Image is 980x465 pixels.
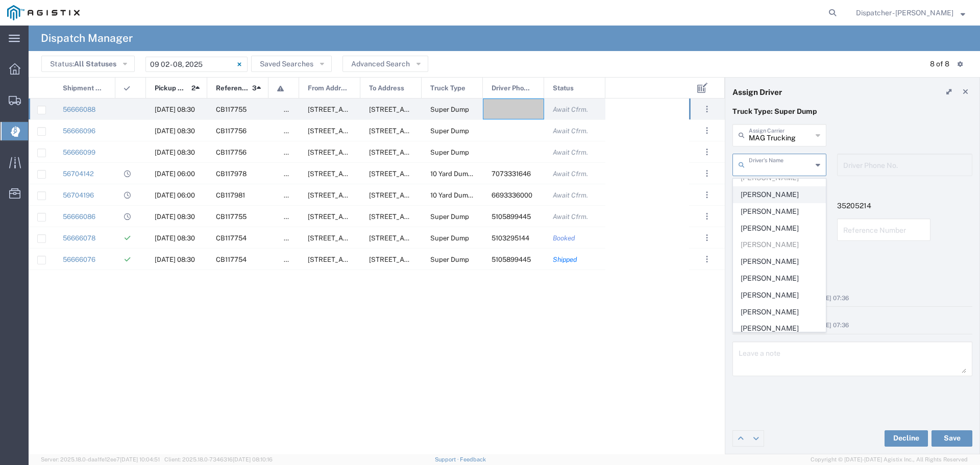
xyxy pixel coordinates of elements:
[251,56,332,72] button: Saved Searches
[63,170,94,178] a: 56704142
[164,456,273,462] span: Client: 2025.18.0-7346316
[732,294,972,303] div: by Agistix [PERSON_NAME] [DATE] 07:36
[706,167,708,180] span: . . .
[733,287,825,303] span: [PERSON_NAME]
[460,456,486,462] a: Feedback
[41,456,160,462] span: Server: 2025.18.0-daa1fe12ee7
[492,234,529,242] span: 5103295144
[732,87,782,96] h4: Assign Driver
[155,234,195,242] span: 09/03/2025, 08:30
[308,234,409,242] span: 31220 Lily St, Union City, California, United States
[430,127,469,135] span: Super Dump
[492,191,532,199] span: 6693336000
[553,213,588,221] span: Await Cfrm.
[41,56,135,72] button: Status:All Statuses
[284,213,299,221] span: false
[932,430,972,447] button: Save
[233,456,273,462] span: [DATE] 08:10:16
[284,256,299,263] span: false
[284,191,299,199] span: false
[430,78,465,99] span: Truck Type
[700,231,714,245] button: ...
[732,310,972,321] div: Landfill
[700,102,714,116] button: ...
[284,106,299,113] span: false
[885,430,928,447] button: Decline
[553,170,588,178] span: Await Cfrm.
[308,127,409,135] span: 31220 Lily St, Union City, California, United States
[155,127,195,135] span: 09/05/2025, 08:30
[492,256,531,263] span: 5105899445
[706,189,708,201] span: . . .
[63,213,95,221] a: 56666086
[856,7,953,18] span: Dispatcher - Eli Amezcua
[435,456,460,462] a: Support
[252,78,257,99] span: 3
[216,127,247,135] span: CB117756
[216,149,247,156] span: CB117756
[155,256,195,263] span: 09/03/2025, 08:30
[430,213,469,221] span: Super Dump
[700,252,714,266] button: ...
[706,146,708,158] span: . . .
[430,106,469,113] span: Super Dump
[369,106,526,113] span: 1601 Dixon Landing Rd, Milpitas, California, 95035, United States
[308,106,409,113] span: 31220 Lily St, Union City, California, United States
[430,149,469,156] span: Super Dump
[369,170,471,178] span: 2100 Skyline Blvd, San Bruno, California, United States
[155,170,195,178] span: 09/04/2025, 06:00
[308,256,409,263] span: 31220 Lily St, Union City, California, United States
[700,124,714,138] button: ...
[706,232,708,244] span: . . .
[191,78,195,99] span: 2
[155,78,188,99] span: Pickup Date and Time
[706,210,708,223] span: . . .
[700,209,714,224] button: ...
[733,221,825,236] span: [PERSON_NAME]
[492,78,533,99] span: Driver Phone No.
[216,234,247,242] span: CB117754
[430,234,469,242] span: Super Dump
[733,271,825,286] span: [PERSON_NAME]
[553,78,574,99] span: Status
[63,127,95,135] a: 56666096
[63,191,94,199] a: 56704196
[63,149,95,156] a: 56666099
[732,283,972,294] div: Other
[155,191,195,199] span: 09/04/2025, 06:00
[63,256,95,263] a: 56666076
[733,321,825,336] span: [PERSON_NAME]
[41,26,133,51] h4: Dispatch Manager
[706,253,708,265] span: . . .
[700,166,714,181] button: ...
[855,7,966,19] button: Dispatcher - [PERSON_NAME]
[308,149,409,156] span: 31220 Lily St, Union City, California, United States
[63,234,95,242] a: 56666078
[732,266,972,275] h4: Notes
[748,431,764,446] a: Edit next row
[308,170,409,178] span: 6527 Calaveras Rd, Sunol, California, 94586, United States
[553,127,588,135] span: Await Cfrm.
[733,187,825,203] span: [PERSON_NAME]
[733,204,825,219] span: [PERSON_NAME]
[369,78,404,99] span: To Address
[553,191,588,199] span: Await Cfrm.
[155,149,195,156] span: 09/05/2025, 08:30
[216,191,245,199] span: CB117981
[430,256,469,263] span: Super Dump
[733,431,748,446] a: Edit previous row
[369,213,526,221] span: 1601 Dixon Landing Rd, Milpitas, California, 95035, United States
[369,234,526,242] span: 1601 Dixon Landing Rd, Milpitas, California, 95035, United States
[553,234,575,242] span: Booked
[342,56,428,72] button: Advanced Search
[284,170,299,178] span: false
[63,106,95,113] a: 56666088
[308,213,409,221] span: 31220 Lily St, Union City, California, United States
[732,183,972,192] h4: References
[369,256,526,263] span: 1601 Dixon Landing Rd, Milpitas, California, 95035, United States
[706,103,708,115] span: . . .
[216,78,249,99] span: Reference
[492,213,531,221] span: 5105899445
[706,125,708,137] span: . . .
[700,145,714,159] button: ...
